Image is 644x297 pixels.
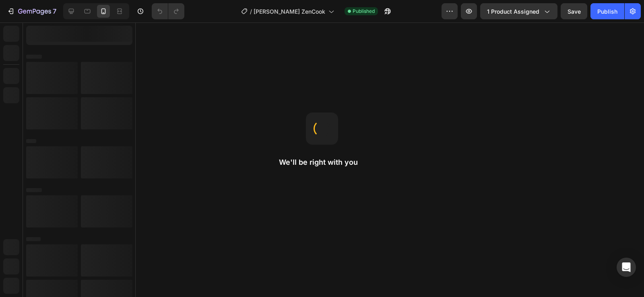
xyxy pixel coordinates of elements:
[480,3,557,19] button: 1 product assigned
[250,7,252,16] span: /
[590,3,624,19] button: Publish
[279,158,365,167] h2: We'll be right with you
[254,7,325,16] span: [PERSON_NAME] ZenCook
[152,3,184,19] div: Undo/Redo
[487,7,539,16] span: 1 product assigned
[568,8,581,15] span: Save
[353,8,375,15] span: Published
[561,3,587,19] button: Save
[53,6,56,16] p: 7
[3,3,60,19] button: 7
[597,7,617,16] div: Publish
[617,258,636,277] div: Open Intercom Messenger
